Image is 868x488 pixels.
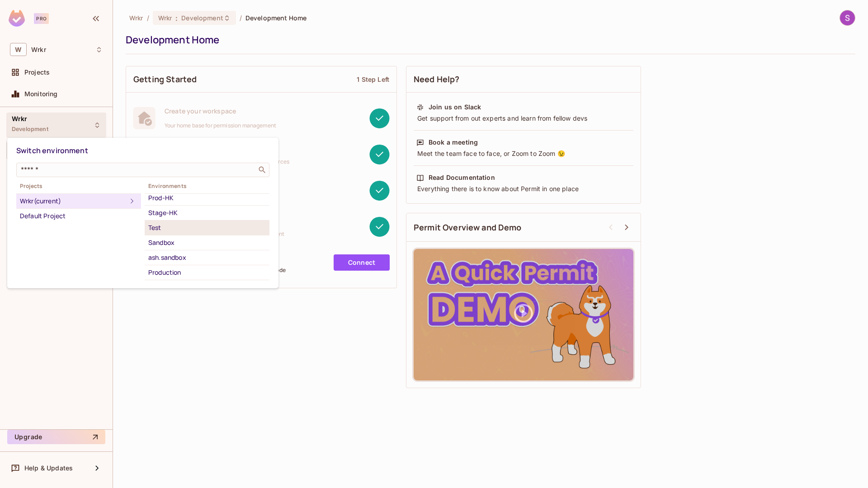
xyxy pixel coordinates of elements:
div: Stage-HK [148,207,266,218]
div: Wrkr (current) [20,196,127,206]
div: Production [148,267,266,278]
div: ash.sandbox [148,252,266,263]
span: Environments [145,183,269,190]
div: Default Project [20,211,137,221]
div: Conformance [148,282,266,293]
span: Switch environment [16,145,88,155]
div: Test [148,222,266,233]
div: Sandbox [148,237,266,248]
span: Projects [16,183,141,190]
div: Prod-HK [148,192,266,203]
